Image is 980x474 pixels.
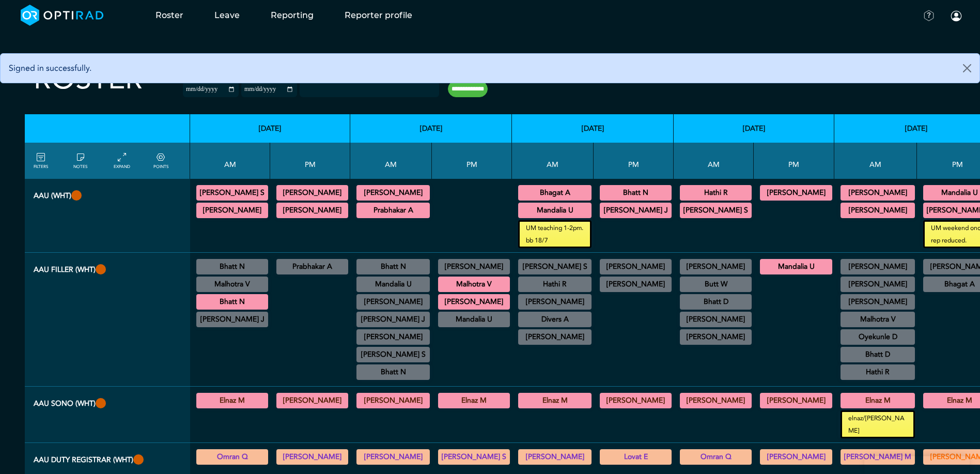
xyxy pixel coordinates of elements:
summary: [PERSON_NAME] [681,331,750,343]
div: CT Trauma & Urgent/MRI Trauma & Urgent 08:30 - 13:30 [356,203,430,218]
div: CT Trauma & Urgent/MRI Trauma & Urgent 13:30 - 18:30 [760,259,832,274]
summary: [PERSON_NAME] [440,261,508,273]
div: General CT/General MRI/General XR 10:00 - 12:00 [356,347,430,362]
a: collapse/expand expected points [153,151,168,170]
summary: [PERSON_NAME] [761,394,831,407]
summary: Bhatt D [681,296,750,308]
th: AM [834,143,917,179]
div: Various levels of experience 08:30 - 13:30 [680,449,752,465]
div: General US 08:30 - 13:00 [356,393,430,408]
div: General CT/General MRI/General XR 13:30 - 18:30 [600,277,672,292]
summary: [PERSON_NAME] S [358,348,428,361]
div: Exact role to be defined 13:30 - 18:30 [438,449,510,465]
div: No specified Site 08:00 - 09:00 [841,259,915,274]
summary: [PERSON_NAME] [520,296,590,308]
th: PM [432,143,512,179]
th: AAU FILLER (WHT) [25,253,190,387]
div: CT Trauma & Urgent/MRI Trauma & Urgent 08:30 - 13:30 [680,185,752,201]
th: [DATE] [190,114,350,143]
div: General CT/General MRI/General XR 08:00 - 13:00 [680,277,752,292]
div: Various levels of experience 08:30 - 13:30 [356,449,430,465]
div: No specified Site 08:00 - 12:30 [841,277,915,292]
div: US Diagnostic MSK/US Interventional MSK 09:00 - 12:30 [841,347,915,362]
div: CT Interventional MSK 11:00 - 12:00 [356,364,430,380]
img: brand-opti-rad-logos-blue-and-white-d2f68631ba2948856bd03f2d395fb146ddc8fb01b4b6e9315ea85fa773367... [21,5,104,26]
summary: Elnaz M [842,394,913,407]
div: General US 08:30 - 13:00 [196,393,268,408]
summary: [PERSON_NAME] [842,187,913,199]
h2: Roster [34,62,143,97]
summary: [PERSON_NAME] J [198,313,267,326]
div: General US 09:00 - 12:00 [680,329,752,345]
div: CT Trauma & Urgent/MRI Trauma & Urgent 13:30 - 18:30 [276,185,348,201]
th: AAU (WHT) [25,179,190,253]
a: FILTERS [34,151,48,170]
summary: Bhagat A [520,187,590,199]
summary: [PERSON_NAME] M [842,451,913,463]
summary: [PERSON_NAME] J [601,204,670,217]
summary: Divers A [520,313,590,326]
summary: Mandalia U [440,313,508,326]
div: Various levels of experience 08:30 - 13:30 [841,449,915,465]
div: US Head & Neck/US Interventional H&N 09:15 - 12:15 [356,294,430,310]
div: Exact role to be defined 13:30 - 18:30 [276,449,348,465]
div: General CT/General MRI/General XR 12:00 - 13:30 [600,259,672,274]
summary: [PERSON_NAME] [761,187,831,199]
summary: [PERSON_NAME] S [440,451,508,463]
div: CT Trauma & Urgent/MRI Trauma & Urgent 08:30 - 13:00 [518,203,592,218]
summary: Elnaz M [520,394,590,407]
summary: [PERSON_NAME] [681,261,750,273]
div: General CT/General MRI/General XR 08:30 - 11:00 [196,259,268,274]
div: General CT/General MRI/General XR 08:30 - 10:00 [841,312,915,327]
summary: [PERSON_NAME] [358,296,428,308]
a: show/hide notes [73,151,87,170]
div: General US 13:30 - 18:30 [276,393,348,408]
div: CT Trauma & Urgent/MRI Trauma & Urgent 08:30 - 13:30 [680,294,752,310]
div: CT Trauma & Urgent/MRI Trauma & Urgent 08:30 - 13:30 [518,185,592,201]
summary: Hathi R [681,187,750,199]
th: AM [190,143,270,179]
div: BR Symptomatic Clinic 08:30 - 13:30 [841,329,915,345]
input: null [301,83,352,93]
summary: Mandalia U [358,278,428,290]
div: US Diagnostic MSK/US Interventional MSK/US General Adult 09:00 - 12:00 [356,277,430,292]
summary: Bhatt N [358,366,428,378]
th: PM [270,143,350,179]
div: CT Trauma & Urgent/MRI Trauma & Urgent 13:30 - 18:30 [600,185,672,201]
summary: [PERSON_NAME] [198,204,267,217]
div: CT Trauma & Urgent/MRI Trauma & Urgent 13:30 - 18:30 [276,203,348,218]
th: AAU Sono (WHT) [25,387,190,443]
div: Exact role to be defined 13:30 - 18:30 [760,449,832,465]
summary: [PERSON_NAME] [601,278,670,290]
summary: Malhotra V [440,278,508,290]
div: Various levels of experience 08:30 - 13:30 [196,449,268,465]
div: CT Trauma & Urgent/MRI Trauma & Urgent 08:30 - 13:30 [841,185,915,201]
summary: Omran Q [198,451,267,463]
summary: [PERSON_NAME] [842,261,913,273]
th: PM [754,143,834,179]
div: General US 08:30 - 13:00 [518,393,592,408]
summary: Malhotra V [842,313,913,326]
th: AM [350,143,432,179]
summary: Bhatt N [198,261,267,273]
summary: [PERSON_NAME] [278,204,347,217]
summary: Hathi R [520,278,590,290]
div: FLU General Adult 11:00 - 14:30 [518,312,592,327]
button: Close [955,54,979,83]
summary: [PERSON_NAME] [358,451,428,463]
summary: [PERSON_NAME] [520,331,590,343]
summary: Bhatt N [198,296,267,308]
summary: [PERSON_NAME] [358,187,428,199]
summary: Oyekunle D [842,331,913,343]
th: AM [512,143,594,179]
div: US General Paediatric 09:30 - 13:00 [518,277,592,292]
div: CT Trauma & Urgent/MRI Trauma & Urgent 13:30 - 17:00 [438,277,510,292]
summary: Bhatt N [358,261,428,273]
summary: Bhatt N [601,187,670,199]
summary: Mandalia U [761,261,831,273]
div: General CT/General MRI/General XR 09:30 - 11:30 [356,312,430,327]
summary: [PERSON_NAME] [278,451,347,463]
div: General CT/General MRI/General XR 10:00 - 11:00 [518,294,592,310]
div: Off Site 08:30 - 13:30 [680,312,752,327]
summary: Prabhakar A [278,261,347,273]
